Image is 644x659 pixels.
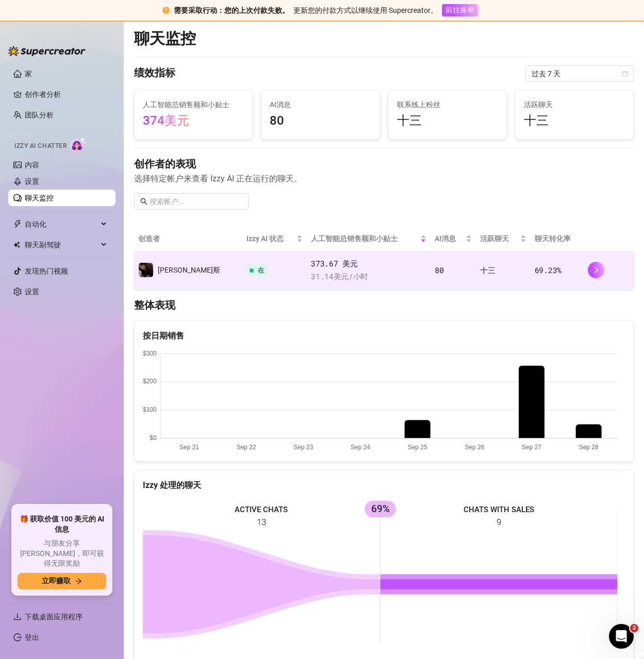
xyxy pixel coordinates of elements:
[476,226,531,251] th: 活跃聊天
[143,480,201,490] font: Izzy 处理的聊天
[258,266,265,274] font: 在
[349,271,368,281] font: /小时
[174,6,289,14] font: 需要采取行动：您的上次付款失败。
[75,578,82,585] span: 向右箭头
[140,198,147,205] span: 搜索
[435,234,456,243] font: AI消息
[14,142,67,149] font: Izzy AI Chatter
[18,573,106,589] button: 立即赚取向右箭头
[609,624,634,649] iframe: 对讲机实时聊天
[25,633,39,641] a: 登出
[311,258,357,268] font: 373.67 美元
[25,161,39,169] a: 内容
[442,6,478,14] a: 前往账单
[25,613,82,621] font: 下载桌面应用程序
[134,299,175,311] font: 整体表现
[445,6,474,14] font: 前往账单
[25,111,54,119] a: 团队分析
[143,331,184,341] font: 按日期销售
[162,7,170,14] span: 感叹号
[334,271,349,281] font: 美元
[42,577,71,585] font: 立即赚取
[25,241,61,249] font: 聊天副驾驶
[480,234,509,243] font: 活跃聊天
[557,265,562,275] font: %
[442,4,478,16] button: 前往账单
[311,234,398,243] font: 人工智能总销售额和小贴士
[138,235,160,243] font: 创造者
[397,100,440,109] font: 联系线上粉丝
[25,194,54,202] a: 聊天监控
[13,220,22,228] span: 霹雳
[270,100,291,109] font: AI消息
[134,158,196,170] font: 创作者的表现
[25,177,39,185] a: 设置
[270,113,284,128] font: 80
[532,70,560,78] font: 过去 7 天
[480,265,495,275] font: 十三
[524,113,549,128] font: 十三
[143,113,189,128] font: 374美元
[535,265,557,275] font: 69.23
[158,266,220,274] font: [PERSON_NAME]斯
[8,46,86,56] img: logo-BBDzfeDw.svg
[71,137,87,152] img: 人工智能聊天
[20,539,104,567] font: 与朋友分享 [PERSON_NAME]，即可获得无限奖励
[139,263,153,277] img: 凯拉基斯
[13,613,22,621] span: 下载
[25,70,32,78] a: 家
[622,71,628,77] span: 日历
[524,100,553,109] font: 活跃聊天
[134,66,175,79] font: 绩效指标
[13,241,20,248] img: 聊天副驾驶
[307,226,431,251] th: 人工智能总销售额和小贴士
[143,100,229,109] font: 人工智能总销售额和小贴士
[535,235,571,243] font: 聊天转化率
[25,86,107,103] a: 创作者分析
[246,234,284,243] font: Izzy AI 状态
[25,220,46,228] font: 自动化
[293,6,438,14] font: 更新您的付款方式以继续使用 Supercreator。
[134,29,196,47] font: 聊天监控
[134,174,302,183] font: 选择特定帐户来查看 Izzy AI 正在运行的聊天。
[311,271,334,281] font: 31.14
[150,196,242,207] input: 搜索帐户...
[632,624,636,631] font: 2
[20,515,104,533] font: 🎁 获取价值 100 美元的 AI 信息
[431,226,476,251] th: AI消息
[588,262,604,278] button: 正确的
[242,226,307,251] th: Izzy AI 状态
[532,66,628,81] span: 过去 7 天
[25,288,39,296] a: 设置
[435,265,443,275] font: 80
[397,113,422,128] font: 十三
[592,266,600,274] span: 正确的
[25,267,68,275] a: 发现热门视频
